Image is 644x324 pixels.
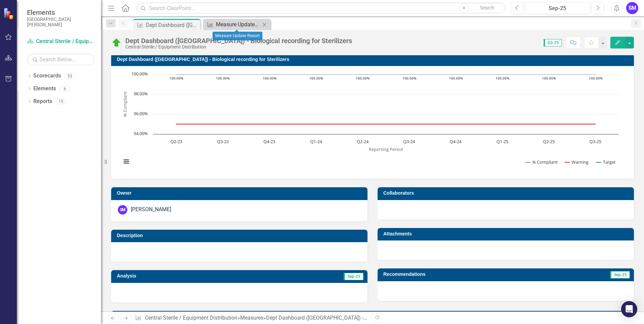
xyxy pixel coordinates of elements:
text: Q1-25 [496,138,508,144]
img: On Target [111,37,122,48]
span: Elements [27,8,94,17]
text: Q4-23 [263,138,275,144]
a: Central Sterile / Equipment Distribution [27,38,94,45]
a: Reports [33,98,52,105]
div: SM [118,205,127,215]
g: Warning, line 2 of 3 with 10 data points. [175,123,597,126]
text: 100.00% [263,76,277,80]
text: 100.00% [216,76,230,80]
text: 96.00% [134,110,148,117]
div: Sep-25 [528,4,587,12]
div: » » [135,314,367,322]
div: Open Intercom Messenger [621,301,637,317]
text: Q2-24 [357,138,369,144]
h3: Analysis [117,273,237,279]
input: Search Below... [27,54,94,65]
h3: Dept Dashboard ([GEOGRAPHIC_DATA]) - Biological recording for Sterilizers [117,57,631,62]
text: 100.00% [495,76,509,80]
div: 53 [64,73,75,79]
text: Q4-24 [450,138,462,144]
button: SM [626,2,638,14]
text: 98.00% [134,91,148,97]
svg: Interactive chart [118,71,622,172]
h3: Attachments [383,231,631,236]
text: Q1-24 [310,138,322,144]
a: Measure Update Report [205,20,260,29]
span: Search [480,5,494,10]
button: Search [471,3,504,13]
g: Target, line 3 of 3 with 10 data points. [175,73,597,76]
a: Central Sterile / Equipment Distribution [145,315,237,321]
div: 6 [59,86,70,92]
h3: Description [117,233,364,238]
small: [GEOGRAPHIC_DATA][PERSON_NAME] [27,17,94,28]
text: 100.00% [589,76,603,80]
div: Measure Update Report [216,20,260,29]
button: Show Target [596,159,616,165]
div: [PERSON_NAME] [131,206,171,214]
button: Show % Compliant [525,159,558,165]
text: 100.00% [542,76,556,80]
div: 15 [56,99,66,104]
div: Dept Dashboard ([GEOGRAPHIC_DATA]) - Biological recording for Sterilizers [125,37,352,44]
button: Show Warning [565,159,589,165]
div: Chart. Highcharts interactive chart. [118,71,627,172]
h3: Recommendations [383,272,550,277]
text: Reporting Period [369,146,403,152]
text: Q3-24 [403,138,415,144]
button: View chart menu, Chart [122,157,131,166]
text: % Compliant [122,92,128,117]
button: Sep-25 [525,2,590,14]
h3: Owner [117,191,364,196]
text: 100.00% [402,76,416,80]
div: Dept Dashboard ([GEOGRAPHIC_DATA]) - Biological recording for Sterilizers [266,315,445,321]
text: 94.00% [134,130,148,136]
text: 100.00% [449,76,463,80]
text: Q2-23 [170,138,182,144]
g: % Compliant, line 1 of 3 with 10 data points. [175,73,597,76]
span: Sep-25 [344,273,363,280]
text: 100.00% [169,76,183,80]
img: ClearPoint Strategy [3,7,15,20]
div: Measure Update Report [213,32,262,40]
span: Q3-25 [544,39,562,46]
div: Dept Dashboard ([GEOGRAPHIC_DATA]) - Biological recording for Sterilizers [146,21,199,29]
a: Scorecards [33,72,61,80]
text: 100.00% [356,76,369,80]
text: 100.00% [131,71,148,77]
text: Q2-25 [543,138,555,144]
span: Sep-25 [610,271,630,279]
div: Central Sterile / Equipment Distribution [125,44,352,50]
text: Q3-23 [217,138,229,144]
input: Search ClearPoint... [136,2,506,14]
a: Measures [240,315,263,321]
a: Elements [33,85,56,93]
text: Q3-25 [589,138,601,144]
h3: Collaborators [383,191,631,196]
text: 100.00% [309,76,323,80]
